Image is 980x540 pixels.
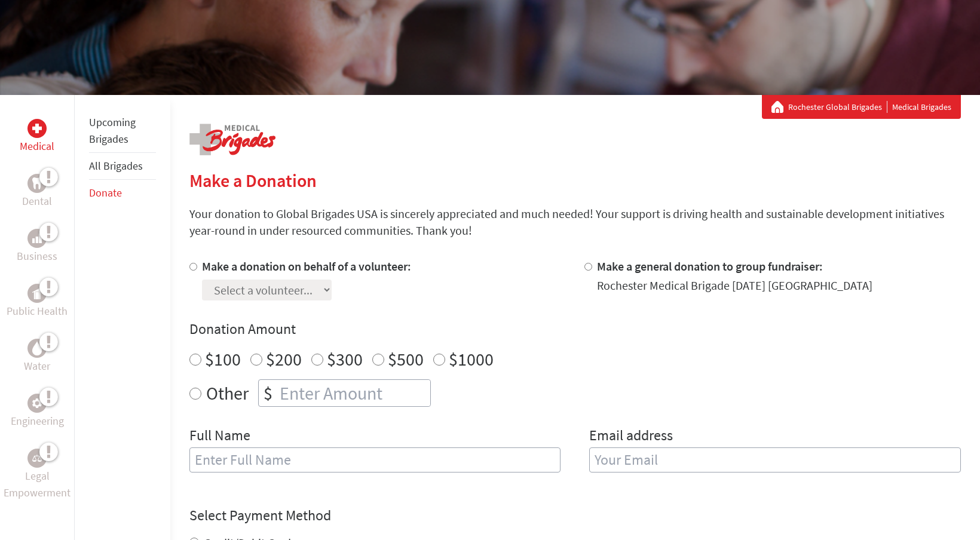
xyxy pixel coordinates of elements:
img: Public Health [32,287,42,299]
label: Email address [589,426,673,447]
label: Full Name [189,426,250,447]
a: BusinessBusiness [17,229,57,265]
h4: Select Payment Method [189,506,961,525]
h4: Donation Amount [189,320,961,339]
li: Donate [89,180,156,206]
div: Public Health [27,284,47,303]
img: Business [32,234,42,243]
div: Medical [27,119,47,138]
div: Business [27,229,47,248]
div: Legal Empowerment [27,449,47,468]
a: All Brigades [89,159,143,173]
img: logo-medical.png [189,124,275,155]
a: EngineeringEngineering [11,394,64,429]
a: DentalDental [22,174,52,210]
p: Dental [22,193,52,210]
div: $ [259,380,277,406]
p: Your donation to Global Brigades USA is sincerely appreciated and much needed! Your support is dr... [189,205,961,239]
a: MedicalMedical [20,119,54,155]
label: $500 [388,348,424,370]
div: Engineering [27,394,47,413]
label: $300 [327,348,363,370]
label: $100 [205,348,241,370]
input: Enter Amount [277,380,430,406]
p: Water [24,358,50,375]
p: Public Health [7,303,68,320]
input: Your Email [589,447,961,473]
div: Dental [27,174,47,193]
img: Engineering [32,398,42,408]
div: Water [27,339,47,358]
img: Dental [32,177,42,189]
a: Legal EmpowermentLegal Empowerment [2,449,72,501]
a: WaterWater [24,339,50,375]
p: Engineering [11,413,64,429]
a: Donate [89,186,122,200]
div: Medical Brigades [771,101,951,113]
input: Enter Full Name [189,447,561,473]
label: $200 [266,348,302,370]
img: Water [32,341,42,355]
img: Medical [32,124,42,133]
a: Upcoming Brigades [89,115,136,146]
label: Make a donation on behalf of a volunteer: [202,259,411,274]
img: Legal Empowerment [32,455,42,462]
h2: Make a Donation [189,170,961,191]
a: Public HealthPublic Health [7,284,68,320]
label: $1000 [449,348,494,370]
li: All Brigades [89,153,156,180]
p: Business [17,248,57,265]
label: Make a general donation to group fundraiser: [597,259,823,274]
a: Rochester Global Brigades [788,101,887,113]
p: Medical [20,138,54,155]
li: Upcoming Brigades [89,109,156,153]
div: Rochester Medical Brigade [DATE] [GEOGRAPHIC_DATA] [597,277,872,294]
label: Other [206,379,249,407]
p: Legal Empowerment [2,468,72,501]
